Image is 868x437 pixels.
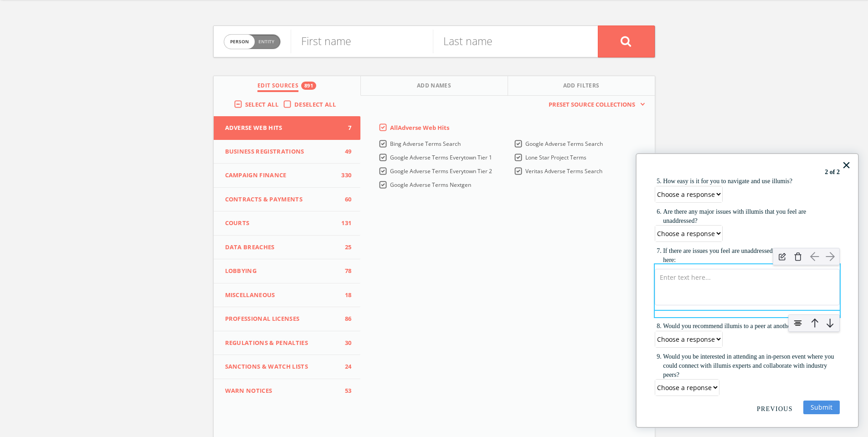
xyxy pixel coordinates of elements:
[214,331,361,355] button: Regulations & Penalties30
[338,195,351,204] span: 60
[214,236,361,260] button: Data Breaches25
[214,116,361,140] button: Adverse Web Hits7
[663,352,840,379] li: Would you be interested in attending an in-person event where you could connect with illumis expe...
[663,322,840,331] li: Would you recommend illumis to a peer at another firm?
[390,167,492,175] span: Google Adverse Terms Everytown Tier 2
[225,123,338,133] span: Adverse Web Hits
[776,250,789,263] img: edit-icon.svg
[525,154,586,161] span: Lone Star Project Terms
[390,181,471,189] span: Google Adverse Terms Nextgen
[663,177,840,186] li: How easy is it for you to navigate and use illumis?
[214,140,361,164] button: Business Registrations49
[214,283,361,308] button: Miscellaneous18
[225,171,338,180] span: Campaign Finance
[338,267,351,276] span: 78
[808,316,822,330] img: arrow-up.svg
[390,123,449,132] span: All Adverse Web Hits
[214,164,361,188] button: Campaign Finance330
[823,316,837,330] img: arrow-down.svg
[791,250,805,263] img: delete-icon.svg
[338,123,351,133] span: 7
[225,314,338,324] span: Professional Licenses
[225,267,338,276] span: Lobbying
[791,316,805,330] img: align-center.svg
[825,169,840,175] strong: 2 of 2
[338,362,351,371] span: 24
[338,219,351,228] span: 131
[214,307,361,331] button: Professional Licenses86
[214,259,361,283] button: Lobbying78
[390,154,492,161] span: Google Adverse Terms Everytown Tier 1
[338,147,351,156] span: 49
[823,250,837,263] img: arrow-right.svg
[214,211,361,236] button: Courts131
[225,147,338,156] span: Business Registrations
[338,243,351,252] span: 25
[525,167,602,175] span: Veritas Adverse Terms Search
[225,362,338,371] span: Sanctions & Watch Lists
[842,158,851,172] button: Close
[338,291,351,300] span: 18
[663,207,840,225] li: Are there any major issues with illumis that you feel are unaddressed?
[214,379,361,403] button: WARN Notices53
[525,140,603,148] span: Google Adverse Terms Search
[338,386,351,396] span: 53
[808,250,822,263] img: arrow-left.svg
[214,355,361,379] button: Sanctions & Watch Lists24
[338,314,351,324] span: 86
[225,386,338,396] span: WARN Notices
[225,243,338,252] span: Data Breaches
[390,140,461,148] span: Bing Adverse Terms Search
[338,339,351,348] span: 30
[750,401,800,418] button: Previous
[338,171,351,180] span: 330
[225,219,338,228] span: Courts
[225,339,338,348] span: Regulations & Penalties
[803,401,840,414] button: Submit
[663,247,840,264] li: If there are issues you feel are unaddressed, please describe them here:
[214,188,361,212] button: Contracts & Payments60
[225,291,338,300] span: Miscellaneous
[225,195,338,204] span: Contracts & Payments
